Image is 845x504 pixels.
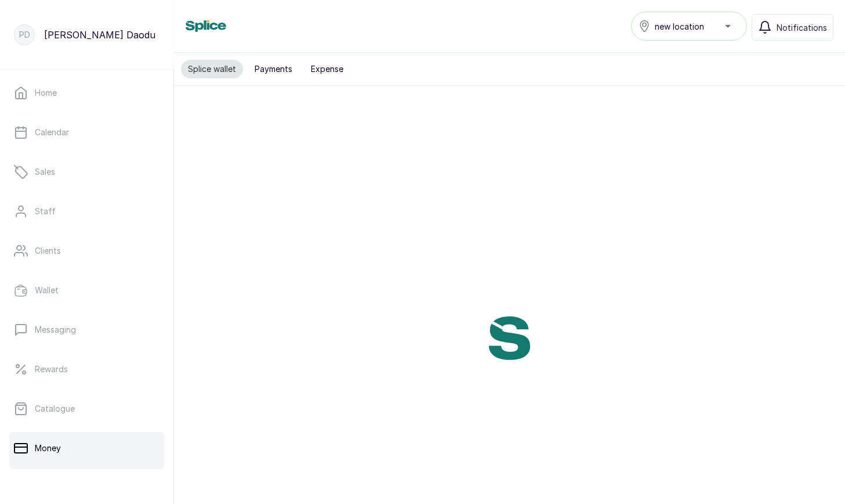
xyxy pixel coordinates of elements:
p: Home [35,87,57,99]
span: new location [655,20,704,33]
p: Wallet [35,285,59,296]
a: Calendar [9,116,164,149]
p: Staff [35,206,56,217]
p: PD [19,29,30,41]
a: Rewards [9,353,164,386]
a: Messaging [9,314,164,346]
p: [PERSON_NAME] Daodu [44,28,155,42]
a: Money [9,432,164,465]
button: Splice wallet [181,60,243,78]
button: new location [631,12,747,41]
p: Money [35,442,61,454]
a: Clients [9,235,164,267]
button: Payments [248,60,299,78]
span: Notifications [777,21,827,34]
a: Sales [9,156,164,188]
a: Catalogue [9,393,164,425]
p: Rewards [35,363,68,375]
a: Staff [9,195,164,228]
p: Calendar [35,127,69,138]
a: Wallet [9,274,164,307]
a: Home [9,77,164,109]
button: Expense [304,60,350,78]
button: Notifications [752,14,833,41]
p: Catalogue [35,403,75,415]
a: Reports [9,471,164,504]
p: Sales [35,166,55,178]
p: Clients [35,245,61,257]
p: Messaging [35,324,76,336]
